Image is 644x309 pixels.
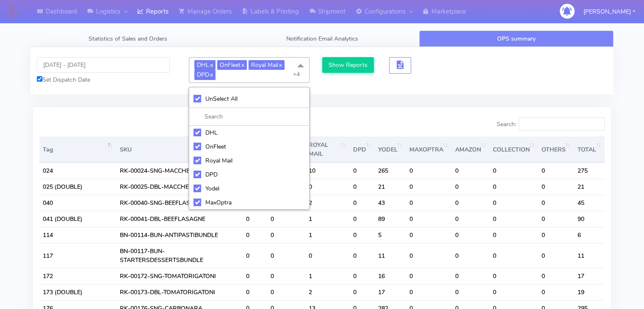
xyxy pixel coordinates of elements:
[278,60,282,69] a: x
[406,163,452,179] td: 0
[577,3,641,20] button: [PERSON_NAME]
[538,211,574,227] td: 0
[209,60,213,69] a: x
[452,137,489,163] th: AMAZON : activate to sort column ascending
[452,163,489,179] td: 0
[194,60,216,70] span: DHL
[193,128,304,137] div: DHL
[375,163,406,179] td: 265
[240,60,244,69] a: x
[406,195,452,211] td: 0
[39,227,116,243] td: 114
[489,284,538,300] td: 0
[243,227,267,243] td: 0
[305,137,350,163] th: ROYAL MAIL : activate to sort column ascending
[39,163,116,179] td: 024
[538,243,574,268] td: 0
[489,268,538,284] td: 0
[267,243,305,268] td: 0
[116,227,243,243] td: BN-00114-BUN-ANTIPASTIBUNDLE
[116,211,243,227] td: RK-00041-DBL-BEEFLASAGNE
[496,117,605,131] label: Search:
[452,179,489,195] td: 0
[37,57,170,73] input: Pick the Daterange
[452,284,489,300] td: 0
[538,137,574,163] th: OTHERS : activate to sort column ascending
[489,163,538,179] td: 0
[116,179,243,195] td: RK-00025-DBL-MACCHEESE
[116,284,243,300] td: RK-00173-DBL-TOMATORIGATONI
[452,243,489,268] td: 0
[39,179,116,195] td: 025 (DOUBLE)
[193,184,304,193] div: Yodel
[116,163,243,179] td: RK-00024-SNG-MACCHEESE
[209,70,213,79] a: x
[574,195,605,211] td: 45
[193,198,304,207] div: MaxOptra
[293,70,302,78] span: +4
[489,137,538,163] th: COLLECTION : activate to sort column ascending
[194,70,216,80] span: DPD
[574,284,605,300] td: 19
[267,284,305,300] td: 0
[267,227,305,243] td: 0
[350,137,375,163] th: DPD : activate to sort column ascending
[574,268,605,284] td: 17
[217,60,247,70] span: OnFleet
[350,243,375,268] td: 0
[249,60,285,70] span: Royal Mail
[305,243,350,268] td: 0
[193,156,304,165] div: Royal Mail
[322,57,374,73] button: Show Reports
[406,137,452,163] th: MAXOPTRA : activate to sort column ascending
[305,195,350,211] td: 2
[243,268,267,284] td: 0
[406,179,452,195] td: 0
[538,284,574,300] td: 0
[286,35,358,43] span: Notification Email Analytics
[193,142,304,151] div: OnFleet
[574,227,605,243] td: 6
[375,211,406,227] td: 89
[375,227,406,243] td: 5
[39,284,116,300] td: 173 (DOUBLE)
[193,170,304,179] div: DPD
[375,137,406,163] th: YODEL : activate to sort column ascending
[243,284,267,300] td: 0
[30,30,614,47] ul: Tabs
[39,243,116,268] td: 117
[489,211,538,227] td: 0
[193,112,304,121] input: multiselect-search
[519,117,605,131] input: Search:
[350,284,375,300] td: 0
[350,163,375,179] td: 0
[574,163,605,179] td: 275
[267,268,305,284] td: 0
[116,195,243,211] td: RK-00040-SNG-BEEFLASAGNE
[574,179,605,195] td: 21
[193,94,304,103] div: UnSelect All
[375,268,406,284] td: 16
[37,75,170,84] div: Set Dispatch Date
[452,195,489,211] td: 0
[574,137,605,163] th: TOTAL : activate to sort column ascending
[350,179,375,195] td: 0
[452,211,489,227] td: 0
[350,211,375,227] td: 0
[305,211,350,227] td: 1
[538,163,574,179] td: 0
[538,227,574,243] td: 0
[406,284,452,300] td: 0
[452,268,489,284] td: 0
[39,195,116,211] td: 040
[497,35,536,43] span: OPS summary
[406,268,452,284] td: 0
[574,243,605,268] td: 11
[305,227,350,243] td: 1
[538,179,574,195] td: 0
[375,195,406,211] td: 43
[88,35,167,43] span: Statistics of Sales and Orders
[305,268,350,284] td: 1
[39,137,116,163] th: Tag: activate to sort column descending
[375,284,406,300] td: 17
